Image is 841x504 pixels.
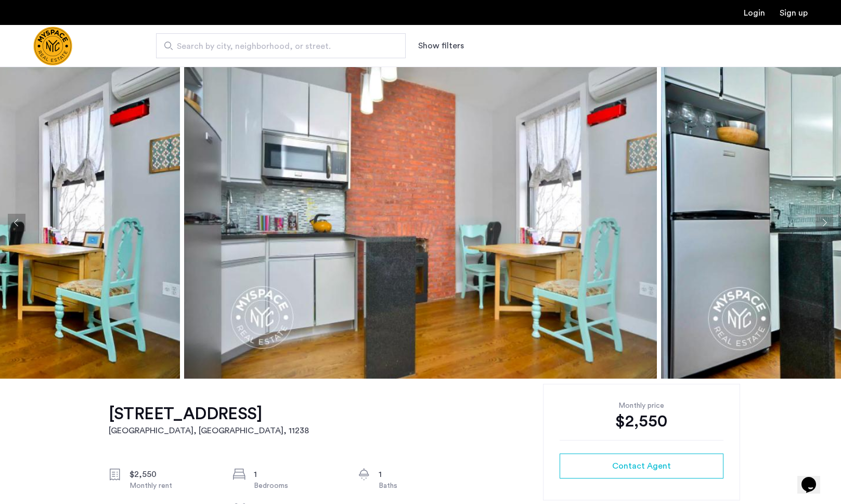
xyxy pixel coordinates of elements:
div: Monthly price [560,400,723,411]
input: Apartment Search [156,33,406,58]
div: $2,550 [560,411,723,432]
div: 1 [379,468,466,481]
span: Contact Agent [612,460,671,472]
div: Monthly rent [130,481,217,491]
h1: [STREET_ADDRESS] [109,404,309,424]
span: Search by city, neighborhood, or street. [177,40,377,53]
a: Registration [780,9,808,17]
div: $2,550 [130,468,217,481]
button: Show or hide filters [418,40,464,52]
a: Cazamio Logo [33,27,72,66]
div: Bedrooms [254,481,341,491]
a: Login [744,9,765,17]
button: button [560,454,723,479]
a: [STREET_ADDRESS][GEOGRAPHIC_DATA], [GEOGRAPHIC_DATA], 11238 [109,404,309,437]
img: logo [33,27,72,66]
img: apartment [184,67,657,379]
button: Next apartment [816,214,833,231]
iframe: chat widget [797,462,831,494]
div: Baths [379,481,466,491]
h2: [GEOGRAPHIC_DATA], [GEOGRAPHIC_DATA] , 11238 [109,424,309,437]
div: 1 [254,468,341,481]
button: Previous apartment [8,214,25,231]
